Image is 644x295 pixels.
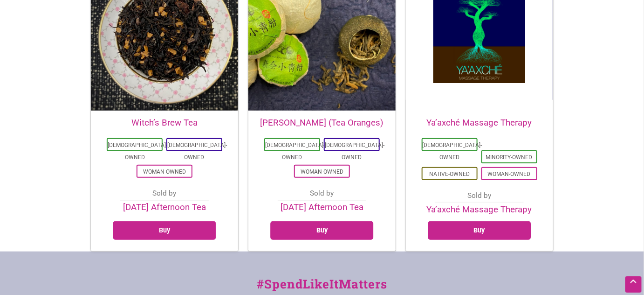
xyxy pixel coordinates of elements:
[143,169,186,175] a: Woman-Owned
[153,189,177,197] span: Sold by
[91,34,238,129] a: Witch’s Brew Tea
[406,117,553,129] h2: Ya’axché Massage Therapy
[108,142,167,161] a: [DEMOGRAPHIC_DATA]-Owned
[248,117,396,129] h2: [PERSON_NAME] (Tea Oranges)
[429,171,470,177] a: Native-Owned
[488,171,531,177] a: Woman-Owned
[248,34,396,129] a: [PERSON_NAME] (Tea Oranges)
[123,202,206,212] a: [DATE] Afternoon Tea
[281,202,363,212] a: [DATE] Afternoon Tea
[167,142,227,161] a: [DEMOGRAPHIC_DATA]-Owned
[428,221,531,240] a: Select options for “Ya'axché Massage Therapy”
[91,117,238,129] h2: Witch’s Brew Tea
[310,189,334,197] span: Sold by
[265,142,325,161] a: [DEMOGRAPHIC_DATA]-Owned
[113,221,216,240] a: Select options for “Witch's Brew Tea”
[427,204,532,215] a: Ya’axché Massage Therapy
[625,276,642,293] div: Scroll Back to Top
[467,191,491,200] span: Sold by
[423,142,482,161] a: [DEMOGRAPHIC_DATA]-Owned
[325,142,384,161] a: [DEMOGRAPHIC_DATA]-Owned
[486,154,533,161] a: Minority-Owned
[406,34,553,129] a: Ya’axché Massage Therapy
[301,169,343,175] a: Woman-Owned
[270,221,373,240] a: Select options for “Xiao Qing Gan (Tea Oranges)”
